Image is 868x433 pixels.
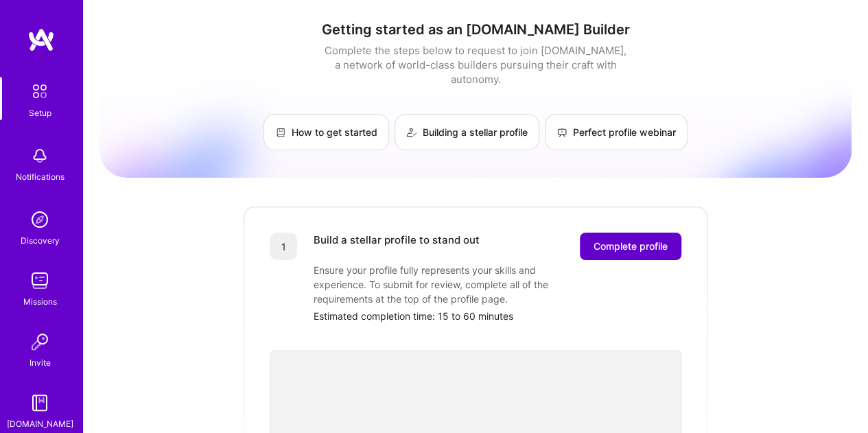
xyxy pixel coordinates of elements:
[30,355,51,370] div: Invite
[26,328,54,355] img: Invite
[26,142,54,169] img: bell
[314,233,480,260] div: Build a stellar profile to stand out
[23,294,57,309] div: Missions
[406,127,417,138] img: Building a stellar profile
[314,263,588,306] div: Ensure your profile fully represents your skills and experience. To submit for review, complete a...
[29,106,51,120] div: Setup
[16,169,64,184] div: Notifications
[25,77,54,106] img: setup
[26,267,54,294] img: teamwork
[263,114,389,150] a: How to get started
[99,21,852,38] h1: Getting started as an [DOMAIN_NAME] Builder
[27,27,55,52] img: logo
[26,206,54,233] img: discovery
[314,309,681,323] div: Estimated completion time: 15 to 60 minutes
[545,114,688,150] a: Perfect profile webinar
[395,114,539,150] a: Building a stellar profile
[321,43,630,86] div: Complete the steps below to request to join [DOMAIN_NAME], a network of world-class builders purs...
[270,233,297,260] div: 1
[7,417,73,431] div: [DOMAIN_NAME]
[580,233,681,260] button: Complete profile
[21,233,60,248] div: Discovery
[594,239,668,253] span: Complete profile
[556,127,567,138] img: Perfect profile webinar
[275,127,286,138] img: How to get started
[26,389,54,417] img: guide book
